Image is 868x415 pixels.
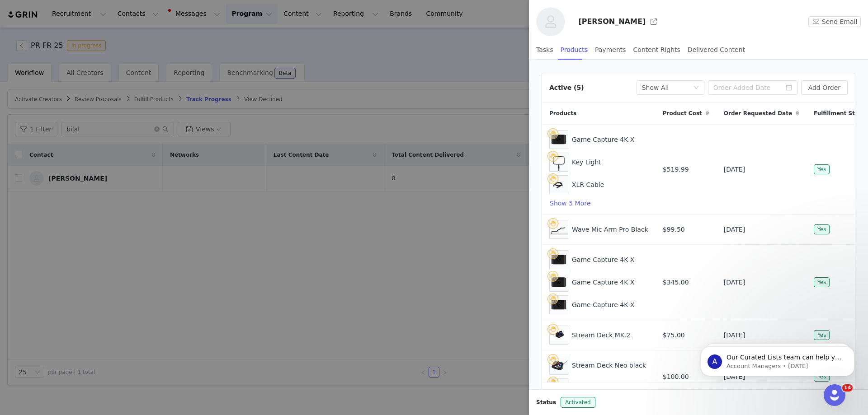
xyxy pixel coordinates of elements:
img: d92f8f93-2b30-4e83-87a2-733b3f58afc4.png [550,356,568,374]
img: b961809f-1036-4bef-808e-a3202dceef07.png [550,296,568,314]
div: Stream Deck Neo black [572,361,646,370]
span: Fulfillment Status [814,109,868,117]
div: Payments [595,40,626,60]
div: Game Capture 4K X [572,255,634,265]
article: Active [542,73,855,408]
span: Product Cost [663,109,702,117]
span: $100.00 [663,372,689,382]
div: Show All [642,81,669,94]
span: $99.50 [663,225,685,234]
img: 502d7e1c-a94b-4d63-91bf-e0821447b515.png [550,224,568,236]
span: Activated [561,397,595,408]
span: Status [536,398,556,406]
span: [DATE] [724,225,745,234]
span: $75.00 [663,331,685,340]
button: Add Order [801,80,848,95]
div: Active (5) [549,83,584,93]
img: d87ae428-f3b5-4d07-8bdb-a41e20c753db.png [550,179,568,191]
img: d0944a71-ef84-4aaf-9981-e1dd29ce0172.png [550,153,568,171]
i: icon: calendar [786,84,792,91]
iframe: Intercom live chat [824,384,845,406]
span: $519.99 [663,165,689,174]
span: Order Requested Date [724,109,792,117]
div: Tasks [536,40,553,60]
img: b961809f-1036-4bef-808e-a3202dceef07.png [550,273,568,291]
div: Game Capture 4K X [572,300,634,310]
span: 14 [842,384,853,392]
img: b961809f-1036-4bef-808e-a3202dceef07.png [550,131,568,149]
div: Game Capture 4K X [572,278,634,287]
div: Key Light [572,158,601,167]
img: 7a1c6ae6-792c-48c8-8ab9-51b76ea1c910--s.jpg [536,7,565,36]
div: Wave Mic Arm Pro Black [572,225,648,234]
h3: [PERSON_NAME] [578,16,646,27]
div: Products [561,40,588,60]
input: Order Added Date [708,80,797,95]
span: Products [549,109,576,117]
span: [DATE] [724,278,745,287]
span: [DATE] [724,165,745,174]
div: XLR Cable [572,180,604,190]
iframe: Intercom notifications message [687,327,868,391]
div: Content Rights [633,40,680,60]
div: Delivered Content [688,40,745,60]
span: $345.00 [663,278,689,287]
div: Game Capture 4K X [572,135,634,145]
img: b961809f-1036-4bef-808e-a3202dceef07.png [550,251,568,269]
button: Show 5 More [549,198,591,209]
div: Stream Deck MK.2 [572,331,630,340]
img: 34be27b7-d590-43ae-b2ed-ed339a435d08.jpg [550,329,568,341]
img: d92f8f93-2b30-4e83-87a2-733b3f58afc4.png [550,379,568,397]
button: Send Email [808,16,861,27]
